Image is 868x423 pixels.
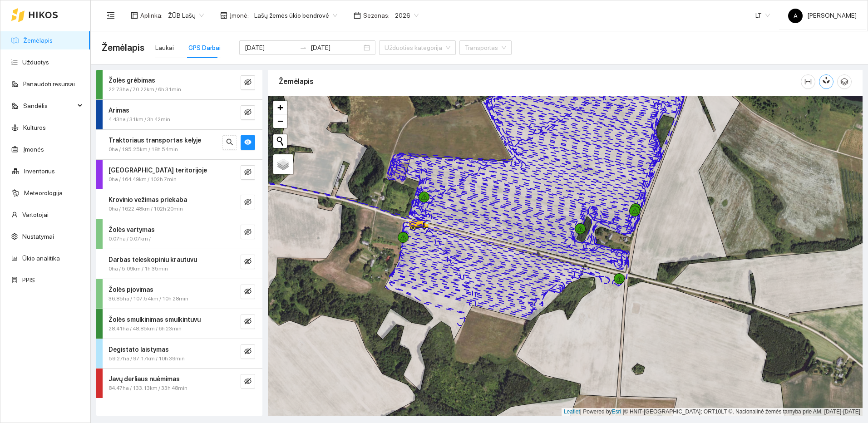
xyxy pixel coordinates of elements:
span: 28.41ha / 48.85km / 6h 23min [108,325,182,333]
button: column-width [801,74,815,89]
span: 0ha / 1622.48km / 102h 20min [108,205,183,213]
span: eye-invisible [244,108,252,117]
span: shop [220,12,227,19]
a: Kultūros [23,124,46,131]
span: Sezonas : [363,10,390,20]
span: eye-invisible [244,79,252,87]
div: Darbas teleskopiniu krautuvu0ha / 5.09km / 1h 35mineye-invisible [96,249,262,279]
span: calendar [354,12,361,19]
button: eye-invisible [241,165,255,180]
span: swap-right [300,44,307,51]
a: Žemėlapis [23,37,53,44]
a: PPIS [22,276,35,284]
span: − [277,115,283,127]
span: eye-invisible [244,288,252,296]
div: [GEOGRAPHIC_DATA] teritorijoje0ha / 164.49km / 102h 7mineye-invisible [96,160,262,189]
span: to [300,44,307,51]
div: Laukai [155,43,174,53]
strong: Žolės smulkinimas smulkintuvu [108,316,201,323]
span: Įmonė : [230,10,249,20]
span: Lašų žemės ūkio bendrovė [254,9,337,22]
span: search [226,138,233,147]
span: eye-invisible [244,168,252,177]
div: | Powered by © HNIT-[GEOGRAPHIC_DATA]; ORT10LT ©, Nacionalinė žemės tarnyba prie AM, [DATE]-[DATE] [562,408,863,416]
span: eye-invisible [244,198,252,207]
a: Inventorius [24,167,55,175]
span: LT [755,9,770,22]
div: Žolės vartymas0.07ha / 0.07km /eye-invisible [96,219,262,249]
span: ŽŪB Lašų [168,9,204,22]
div: Javų derliaus nuėmimas84.47ha / 133.13km / 33h 48mineye-invisible [96,369,262,398]
strong: Arimas [108,107,129,114]
a: Layers [273,154,293,174]
button: search [222,135,237,150]
span: 2026 [395,9,419,22]
a: Leaflet [564,408,580,415]
span: [PERSON_NAME] [788,12,857,19]
span: 59.27ha / 97.17km / 10h 39min [108,354,185,363]
span: eye-invisible [244,378,252,386]
span: | [623,408,624,415]
div: Traktoriaus transportas kelyje0ha / 195.25km / 18h 54minsearcheye [96,130,262,159]
input: Pabaigos data [311,43,362,53]
a: Užduotys [22,59,49,66]
span: Aplinka : [140,10,163,20]
strong: Krovinio vežimas priekaba [108,196,187,203]
strong: Žolės grėbimas [108,77,155,84]
strong: Darbas teleskopiniu krautuvu [108,256,197,263]
span: Sandėlis [23,97,75,115]
button: eye-invisible [241,75,255,90]
span: eye [244,138,252,147]
span: column-width [801,78,815,85]
a: Ūkio analitika [22,255,60,262]
strong: Žolės pjovimas [108,286,153,293]
a: Meteorologija [24,189,63,197]
div: Krovinio vežimas priekaba0ha / 1622.48km / 102h 20mineye-invisible [96,189,262,219]
strong: Traktoriaus transportas kelyje [108,137,201,144]
button: eye-invisible [241,105,255,120]
button: eye-invisible [241,344,255,359]
span: eye-invisible [244,348,252,356]
span: 22.73ha / 70.22km / 6h 31min [108,85,181,94]
span: 36.85ha / 107.54km / 10h 28min [108,295,188,303]
button: eye-invisible [241,374,255,389]
span: menu-fold [107,11,115,20]
span: + [277,102,283,113]
strong: [GEOGRAPHIC_DATA] teritorijoje [108,167,207,174]
span: 0ha / 195.25km / 18h 54min [108,145,178,154]
span: 0ha / 164.49km / 102h 7min [108,175,177,184]
span: eye-invisible [244,318,252,326]
div: Žolės smulkinimas smulkintuvu28.41ha / 48.85km / 6h 23mineye-invisible [96,309,262,339]
span: 84.47ha / 133.13km / 33h 48min [108,384,187,393]
button: eye [241,135,255,150]
a: Esri [612,408,621,415]
div: Žolės grėbimas22.73ha / 70.22km / 6h 31mineye-invisible [96,70,262,99]
span: eye-invisible [244,228,252,237]
button: Initiate a new search [273,134,287,148]
div: Žemėlapis [279,69,801,94]
button: eye-invisible [241,255,255,269]
a: Įmonės [23,146,44,153]
strong: Žolės vartymas [108,226,155,233]
span: 0.07ha / 0.07km / [108,235,151,243]
div: Žolės pjovimas36.85ha / 107.54km / 10h 28mineye-invisible [96,279,262,309]
div: Arimas4.43ha / 31km / 3h 42mineye-invisible [96,100,262,129]
span: layout [131,12,138,19]
a: Zoom in [273,101,287,114]
button: eye-invisible [241,315,255,329]
button: eye-invisible [241,225,255,239]
span: 0ha / 5.09km / 1h 35min [108,265,168,273]
button: eye-invisible [241,285,255,299]
a: Vartotojai [22,211,49,218]
a: Panaudoti resursai [23,80,75,88]
a: Nustatymai [22,233,54,240]
div: GPS Darbai [188,43,221,53]
input: Pradžios data [245,43,296,53]
span: A [794,9,798,23]
span: eye-invisible [244,258,252,266]
span: 4.43ha / 31km / 3h 42min [108,115,170,124]
strong: Javų derliaus nuėmimas [108,375,180,383]
a: Zoom out [273,114,287,128]
strong: Degistato laistymas [108,346,169,353]
button: eye-invisible [241,195,255,209]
